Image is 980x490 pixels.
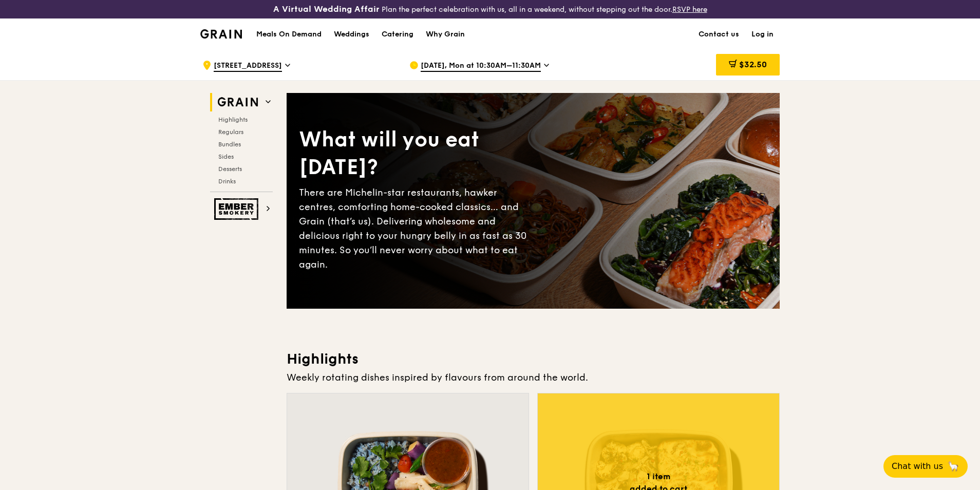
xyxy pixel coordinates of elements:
[420,19,471,50] a: Why Grain
[892,460,943,473] span: Chat with us
[375,19,420,50] a: Catering
[194,4,786,14] div: Plan the perfect celebration with us, all in a weekend, without stepping out the door.
[299,185,533,272] div: There are Michelin-star restaurants, hawker centres, comforting home-cooked classics… and Grain (...
[287,370,780,385] div: Weekly rotating dishes inspired by flavours from around the world.
[218,128,243,136] span: Regulars
[739,60,767,69] span: $32.50
[883,455,968,478] button: Chat with us🦙
[421,61,541,72] span: [DATE], Mon at 10:30AM–11:30AM
[672,5,707,14] a: RSVP here
[382,19,413,50] div: Catering
[745,19,780,50] a: Log in
[947,460,959,473] span: 🦙
[273,4,380,14] h3: A Virtual Wedding Affair
[299,126,533,181] div: What will you eat [DATE]?
[218,178,236,185] span: Drinks
[218,153,234,160] span: Sides
[214,61,282,72] span: [STREET_ADDRESS]
[214,93,261,111] img: Grain web logo
[426,19,465,50] div: Why Grain
[214,198,261,220] img: Ember Smokery web logo
[218,141,241,148] span: Bundles
[328,19,375,50] a: Weddings
[334,19,369,50] div: Weddings
[200,29,242,39] img: Grain
[256,29,322,40] h1: Meals On Demand
[692,19,745,50] a: Contact us
[218,116,248,123] span: Highlights
[218,165,242,173] span: Desserts
[200,18,242,49] a: GrainGrain
[287,350,780,368] h3: Highlights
